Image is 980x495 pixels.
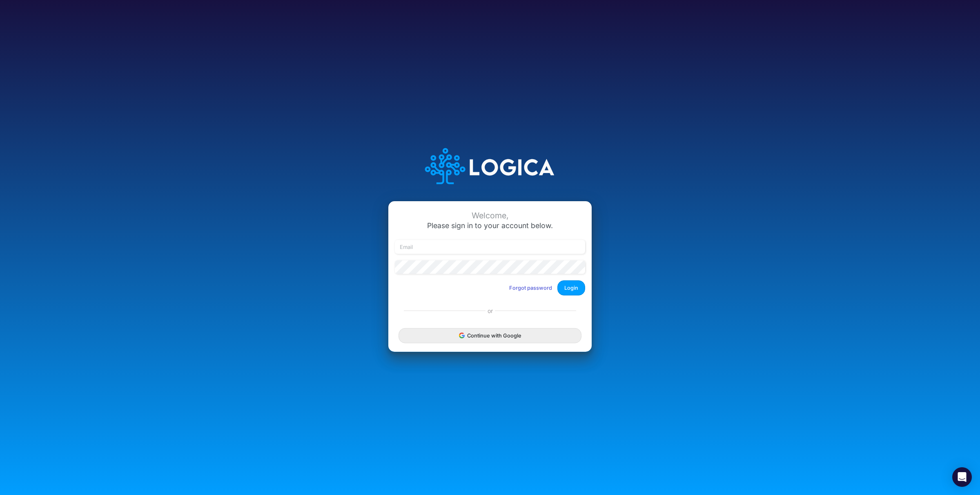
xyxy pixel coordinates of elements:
button: Forgot password [504,281,557,295]
div: Welcome, [395,211,585,220]
button: Continue with Google [399,328,581,343]
div: Open Intercom Messenger [952,467,972,487]
input: Email [395,240,585,254]
button: Login [557,280,585,295]
span: Please sign in to your account below. [427,221,553,230]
